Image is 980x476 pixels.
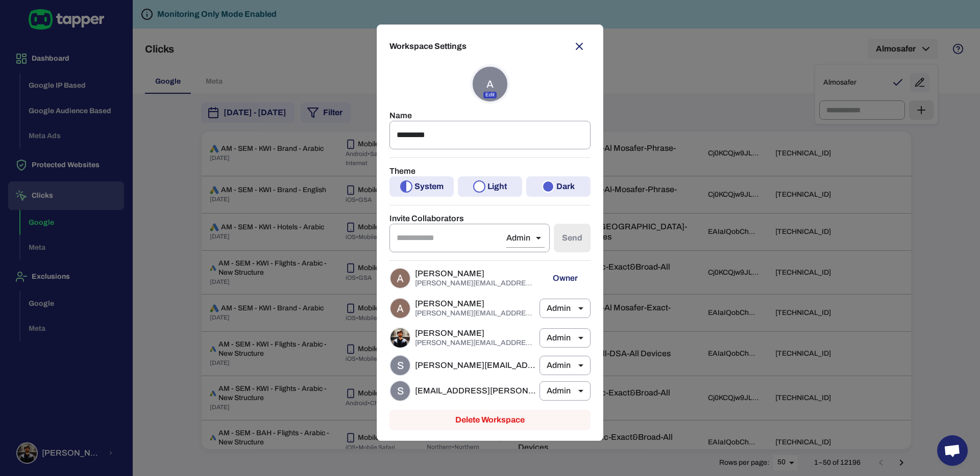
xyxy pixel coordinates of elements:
span: [PERSON_NAME] [415,328,535,338]
span: [EMAIL_ADDRESS][PERSON_NAME][DOMAIN_NAME] [415,386,535,396]
div: Admin [540,324,591,352]
button: System [389,176,454,197]
span: [PERSON_NAME] [415,269,535,279]
img: Ambrose Fernandes [390,269,410,288]
button: Dark [526,176,591,197]
p: Owner [540,265,591,292]
div: Admin [540,377,591,405]
p: [PERSON_NAME][EMAIL_ADDRESS][PERSON_NAME][DOMAIN_NAME] [415,338,535,348]
img: Syed Zaidi [390,328,410,348]
p: Name [389,111,591,121]
div: Open chat [937,435,968,466]
div: Admin [506,230,545,246]
h2: Workspace Settings [389,35,591,58]
p: [PERSON_NAME][EMAIL_ADDRESS][DOMAIN_NAME] [415,309,535,318]
p: Invite Collaborators [389,214,591,224]
button: Light [458,176,522,197]
div: Admin [540,351,591,380]
div: S [389,355,411,376]
div: A [472,66,508,102]
span: [PERSON_NAME][EMAIL_ADDRESS][PERSON_NAME][DOMAIN_NAME] [415,360,535,371]
span: [PERSON_NAME] [415,299,535,309]
div: S [389,380,411,402]
p: Theme [389,166,591,176]
p: [PERSON_NAME][EMAIL_ADDRESS][PERSON_NAME][DOMAIN_NAME] [415,279,535,288]
img: Ahmed Sobih [390,299,410,318]
button: AEdit [472,66,508,102]
div: Admin [540,294,591,323]
button: Delete Workspace [389,410,591,430]
p: Edit [483,92,497,98]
